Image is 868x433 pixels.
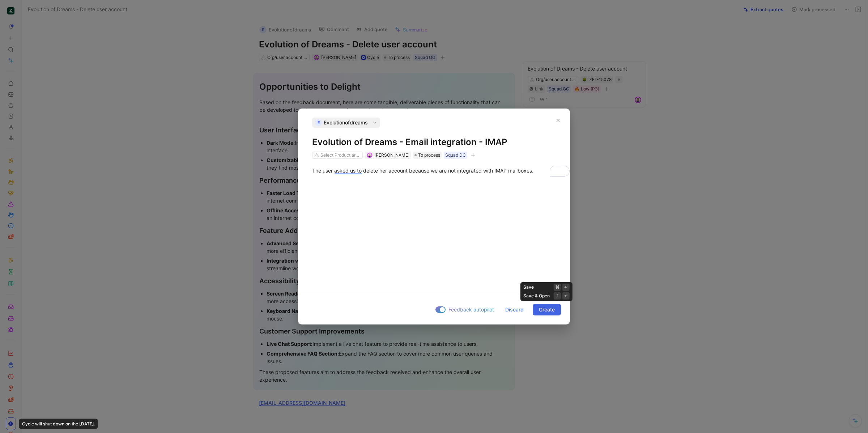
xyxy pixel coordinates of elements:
span: Feedback autopilot [448,305,494,314]
div: To enrich screen reader interactions, please activate Accessibility in Grammarly extension settings [298,159,570,182]
div: The user asked us to delete her account because we are not integrated with IMAP mailboxes. [312,167,556,174]
img: avatar [367,153,371,157]
span: Evolutionofdreams [324,118,368,127]
span: To process [418,152,440,159]
h1: Evolution of Dreams - Email integration - IMAP [312,136,556,148]
div: Cycle will shut down on the [DATE]. [19,419,98,429]
div: E [315,119,322,126]
button: Discard [499,304,530,315]
button: Create [533,304,561,315]
button: EEvolutionofdreams [312,118,380,128]
span: Create [539,305,555,314]
div: Squad DC [445,152,466,159]
button: Feedback autopilot [433,305,496,314]
span: Discard [505,305,524,314]
div: To process [413,152,442,159]
span: [PERSON_NAME] [374,152,409,158]
div: Select Product areas [320,152,361,159]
